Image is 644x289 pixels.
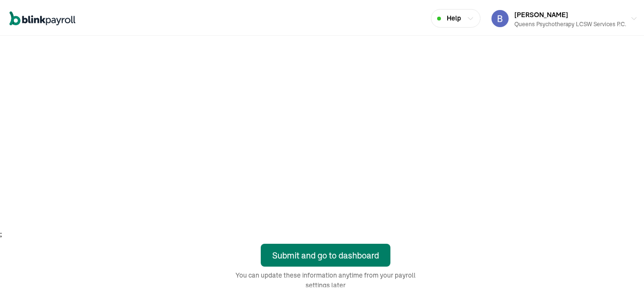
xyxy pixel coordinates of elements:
[10,3,75,31] nav: Global
[514,19,626,27] div: Queens Psychotherapy LCSW Services P.C.
[272,248,379,260] div: Submit and go to dashboard
[488,5,642,29] button: [PERSON_NAME]Queens Psychotherapy LCSW Services P.C.
[514,9,568,18] span: [PERSON_NAME]
[447,12,461,22] span: Help
[230,269,421,289] span: You can update these information anytime from your payroll settings later
[431,8,480,26] button: Help
[261,242,390,265] button: Submit and go to dashboard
